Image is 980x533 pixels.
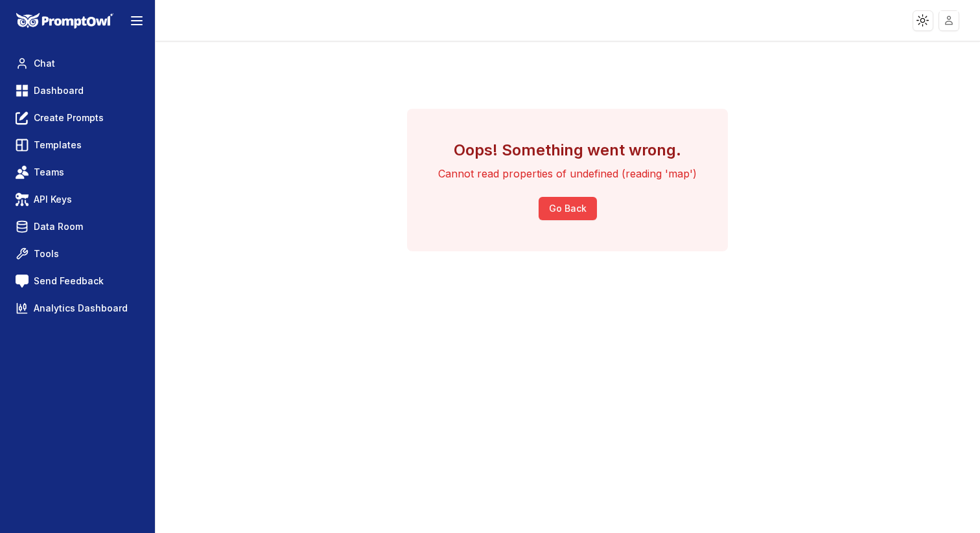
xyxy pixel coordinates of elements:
span: Teams [34,166,64,179]
h3: Oops! Something went wrong. [438,140,697,161]
a: Chat [10,52,145,75]
a: Dashboard [10,79,145,102]
a: Teams [10,161,145,184]
span: API Keys [34,193,72,206]
span: Data Room [34,220,83,233]
span: Send Feedback [34,275,104,288]
a: Analytics Dashboard [10,297,145,320]
a: Templates [10,133,145,157]
span: Tools [34,247,59,260]
img: PromptOwl [16,13,113,29]
a: Data Room [10,215,145,238]
a: Tools [10,242,145,266]
a: Create Prompts [10,106,145,130]
a: Send Feedback [10,269,145,293]
span: Analytics Dashboard [34,302,128,315]
button: Go Back [539,197,597,220]
p: Cannot read properties of undefined (reading 'map') [438,166,697,181]
span: Templates [34,139,82,152]
span: Dashboard [34,84,84,97]
span: Chat [34,57,55,70]
a: API Keys [10,188,145,211]
img: feedback [16,275,29,288]
img: placeholder-user.jpg [940,11,959,30]
span: Create Prompts [34,111,104,124]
